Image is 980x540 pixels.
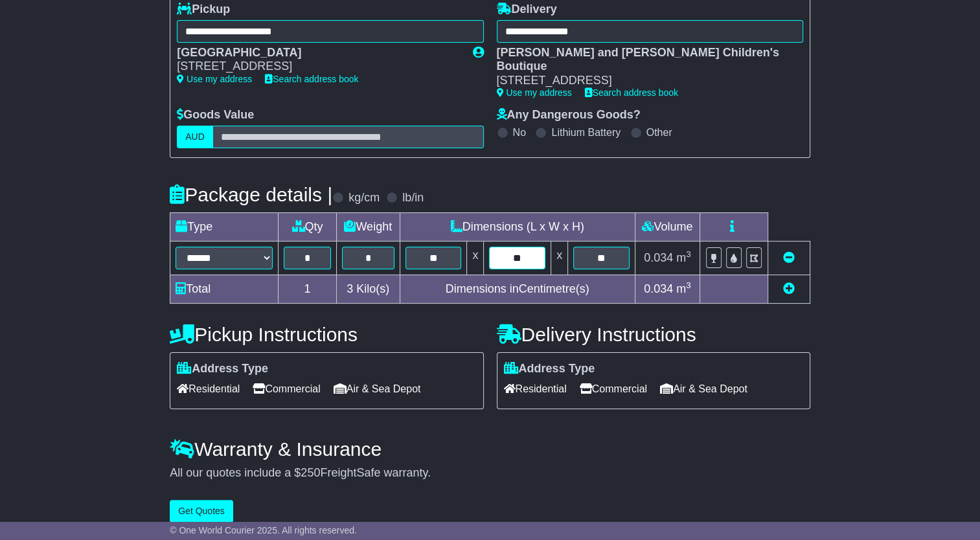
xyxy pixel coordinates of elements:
div: All our quotes include a $ FreightSafe warranty. [170,466,810,480]
span: 0.034 [644,251,673,264]
span: m [676,251,691,264]
td: Type [170,212,279,241]
span: Air & Sea Depot [334,379,421,399]
button: Get Quotes [170,500,233,523]
label: Lithium Battery [551,126,621,139]
sup: 3 [686,280,691,290]
h4: Warranty & Insurance [170,438,810,460]
div: [STREET_ADDRESS] [177,60,459,74]
span: Residential [504,379,567,399]
label: Goods Value [177,108,254,122]
label: No [513,126,526,139]
div: [PERSON_NAME] and [PERSON_NAME] Children's Boutique [497,46,790,74]
td: Dimensions (L x W x H) [400,212,635,241]
label: AUD [177,126,213,148]
h4: Package details | [170,184,332,205]
span: Residential [177,379,240,399]
span: © One World Courier 2025. All rights reserved. [170,525,357,535]
label: kg/cm [348,191,380,205]
td: x [467,241,484,275]
span: Commercial [580,379,647,399]
span: 0.034 [644,282,673,295]
a: Add new item [783,282,795,295]
span: 250 [301,466,320,479]
label: Other [646,126,672,139]
span: m [676,282,691,295]
td: x [551,241,568,275]
h4: Delivery Instructions [497,324,810,345]
div: [STREET_ADDRESS] [497,74,790,88]
label: Address Type [504,362,595,376]
label: Any Dangerous Goods? [497,108,641,122]
span: 3 [347,282,353,295]
label: Pickup [177,3,230,17]
td: Total [170,275,279,303]
td: Qty [279,212,337,241]
label: lb/in [402,191,424,205]
div: [GEOGRAPHIC_DATA] [177,46,459,60]
td: Volume [635,212,700,241]
a: Search address book [265,74,358,84]
label: Delivery [497,3,557,17]
a: Remove this item [783,251,795,264]
td: Kilo(s) [336,275,400,303]
td: Weight [336,212,400,241]
sup: 3 [686,249,691,259]
td: 1 [279,275,337,303]
h4: Pickup Instructions [170,324,483,345]
a: Search address book [585,87,678,98]
a: Use my address [177,74,252,84]
td: Dimensions in Centimetre(s) [400,275,635,303]
label: Address Type [177,362,268,376]
a: Use my address [497,87,572,98]
span: Air & Sea Depot [660,379,747,399]
span: Commercial [253,379,320,399]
